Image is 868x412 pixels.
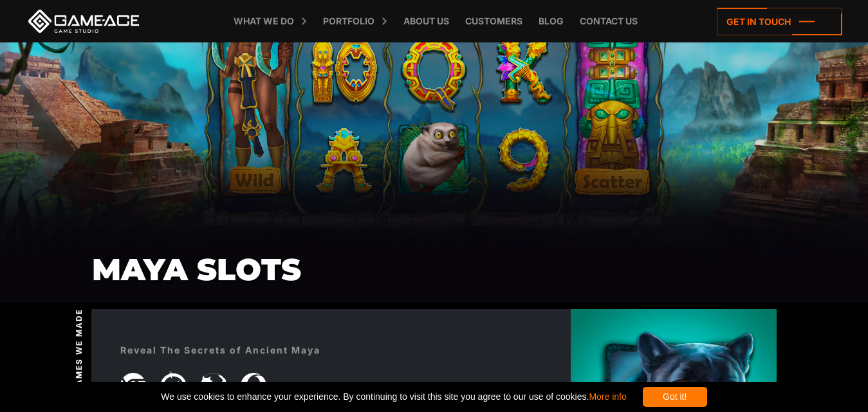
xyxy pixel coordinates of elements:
[92,253,777,287] h1: Maya Slots
[73,308,85,392] span: Games we made
[589,391,626,402] a: More info
[241,373,266,399] img: Image — Reveal The Secrets of Ancient Maya
[160,372,187,400] img: Image — Reveal The Secrets of Ancient Maya
[201,373,226,398] img: Image — Reveal The Secrets of Ancient Maya
[120,373,146,399] img: Image — Reveal The Secrets of Ancient Maya
[161,387,626,407] span: We use cookies to enhance your experience. By continuing to visit this site you agree to our use ...
[717,8,842,35] a: Get in touch
[120,343,320,357] div: Reveal The Secrets of Ancient Maya
[643,387,707,407] div: Got it!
